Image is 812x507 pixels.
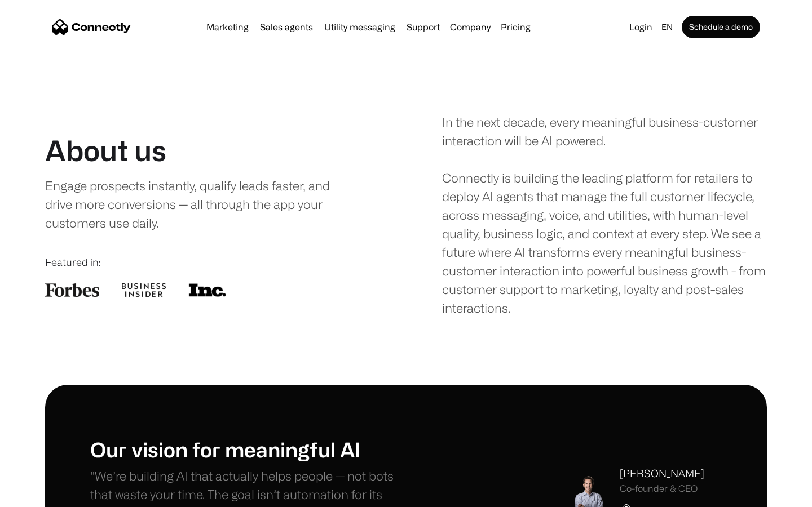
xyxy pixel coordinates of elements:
a: Utility messaging [320,23,400,32]
a: Marketing [202,23,253,32]
a: Login [625,19,657,35]
div: Featured in: [45,255,370,270]
a: Support [402,23,444,32]
div: In the next decade, every meaningful business-customer interaction will be AI powered. Connectly ... [442,113,767,317]
h1: About us [45,134,166,167]
div: en [661,19,673,35]
a: Sales agents [255,23,317,32]
div: [PERSON_NAME] [620,466,704,481]
div: Company [450,19,491,35]
a: Pricing [496,23,535,32]
a: Schedule a demo [682,16,760,38]
ul: Language list [23,487,68,503]
div: Co-founder & CEO [620,483,704,494]
aside: Language selected: English [11,486,68,503]
h1: Our vision for meaningful AI [90,437,406,461]
div: Engage prospects instantly, qualify leads faster, and drive more conversions — all through the ap... [45,176,354,232]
